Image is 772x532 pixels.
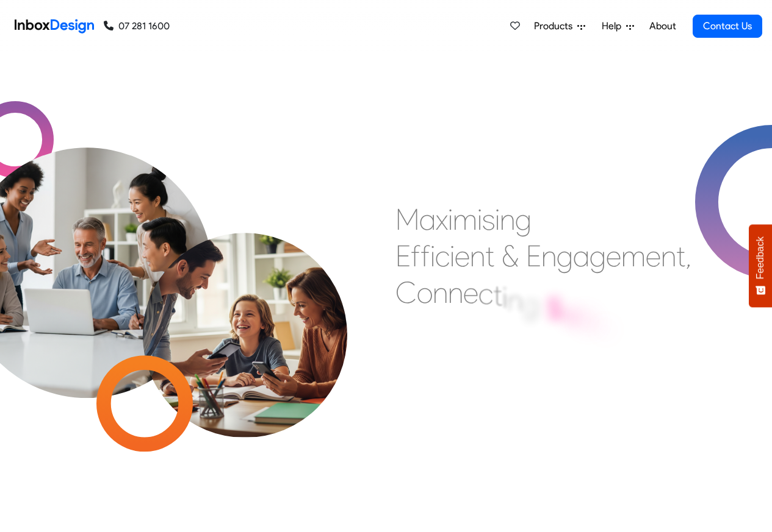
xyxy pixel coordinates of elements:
[104,19,170,34] a: 07 281 1600
[563,296,580,332] div: c
[117,182,373,438] img: parents_with_child.png
[500,201,515,238] div: n
[515,201,532,238] div: g
[676,238,685,274] div: t
[522,286,539,322] div: g
[395,201,419,238] div: M
[557,238,573,274] div: g
[450,238,455,274] div: i
[477,201,482,238] div: i
[395,238,411,274] div: E
[646,14,679,38] a: About
[546,290,563,327] div: S
[448,274,463,311] div: n
[482,201,495,238] div: s
[420,238,430,274] div: f
[448,201,453,238] div: i
[541,238,557,274] div: n
[395,274,417,311] div: C
[602,19,626,34] span: Help
[455,238,470,274] div: e
[597,14,639,38] a: Help
[606,238,621,274] div: e
[502,238,519,274] div: &
[693,15,762,38] a: Contact Us
[534,19,577,34] span: Products
[419,201,436,238] div: a
[470,238,485,274] div: n
[580,302,597,338] div: h
[435,238,450,274] div: c
[493,277,502,313] div: t
[433,274,448,311] div: n
[526,238,541,274] div: E
[755,236,766,279] span: Feedback
[395,201,691,384] div: Maximising Efficient & Engagement, Connecting Schools, Families, and Students.
[597,308,614,345] div: o
[478,275,493,312] div: c
[621,238,646,274] div: m
[573,238,590,274] div: a
[411,238,420,274] div: f
[463,274,478,311] div: e
[453,201,477,238] div: m
[430,238,435,274] div: i
[507,282,522,319] div: n
[417,274,433,311] div: o
[749,224,772,307] button: Feedback - Show survey
[495,201,500,238] div: i
[502,279,507,316] div: i
[485,238,494,274] div: t
[590,238,606,274] div: g
[661,238,676,274] div: n
[529,14,590,38] a: Products
[685,238,691,274] div: ,
[436,201,448,238] div: x
[646,238,661,274] div: e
